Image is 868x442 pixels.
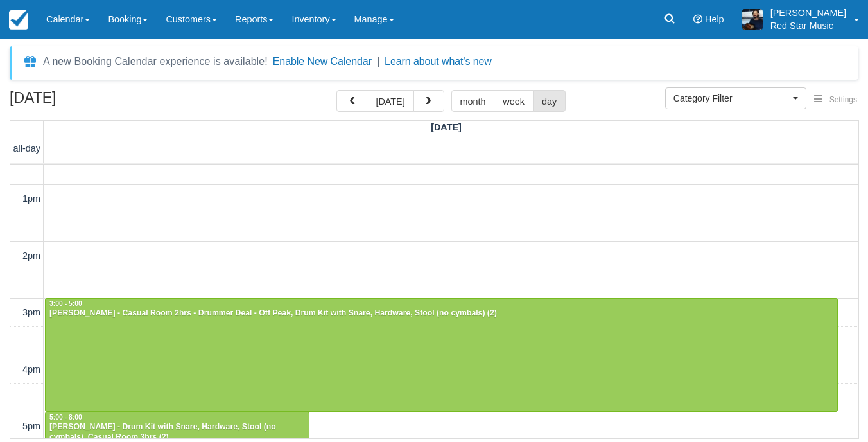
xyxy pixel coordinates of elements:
i: Help [693,15,702,24]
button: [DATE] [367,90,413,112]
a: 3:00 - 5:00[PERSON_NAME] - Casual Room 2hrs - Drummer Deal - Off Peak, Drum Kit with Snare, Hardw... [45,298,838,412]
button: month [451,90,495,112]
span: 3pm [22,307,40,317]
button: day [533,90,566,112]
span: 5pm [22,421,40,431]
span: 5:00 - 8:00 [49,414,82,421]
button: week [494,90,534,112]
img: checkfront-main-nav-mini-logo.png [9,10,28,30]
span: Category Filter [673,92,790,105]
span: 3:00 - 5:00 [49,300,82,307]
p: [PERSON_NAME] [770,6,846,19]
button: Category Filter [665,87,806,109]
h2: [DATE] [10,90,172,114]
span: 4pm [22,364,40,375]
span: Settings [829,95,857,104]
span: [DATE] [431,122,462,132]
span: all-day [13,143,40,154]
span: | [377,56,379,67]
span: 2pm [22,251,40,261]
div: A new Booking Calendar experience is available! [43,54,268,69]
p: Red Star Music [770,19,846,32]
img: A1 [742,9,763,30]
button: Settings [806,91,865,109]
span: Help [705,14,724,24]
span: 1pm [22,193,40,204]
div: [PERSON_NAME] - Casual Room 2hrs - Drummer Deal - Off Peak, Drum Kit with Snare, Hardware, Stool ... [49,308,834,319]
a: Learn about what's new [385,56,492,67]
button: Enable New Calendar [273,55,372,68]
